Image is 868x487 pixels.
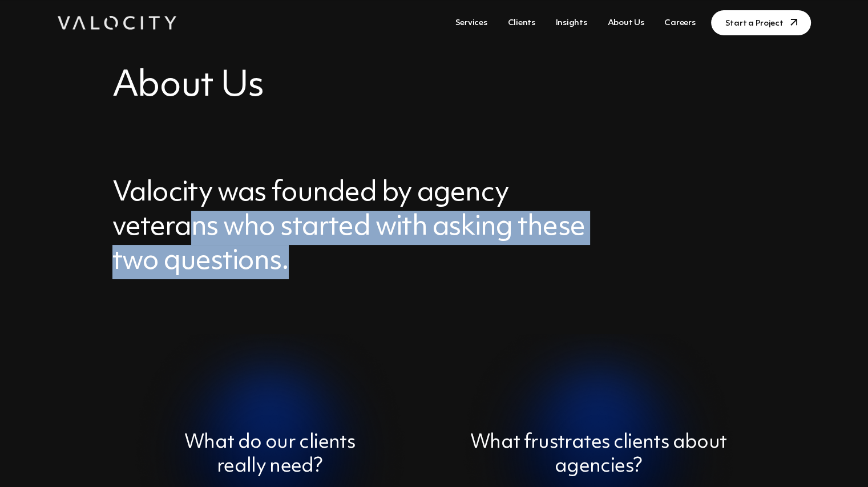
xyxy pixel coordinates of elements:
[112,177,595,279] h3: Valocity was founded by agency veterans who started with asking these two questions.
[181,431,359,478] h4: What do our clients really need?
[660,13,700,34] a: Careers
[441,431,756,478] h4: What frustrates clients about agencies?
[112,64,756,108] h2: About Us
[711,10,810,35] a: Start a Project
[603,13,648,34] a: About Us
[451,13,492,34] a: Services
[503,13,539,34] a: Clients
[58,16,176,30] img: Valocity Digital
[551,13,592,34] a: Insights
